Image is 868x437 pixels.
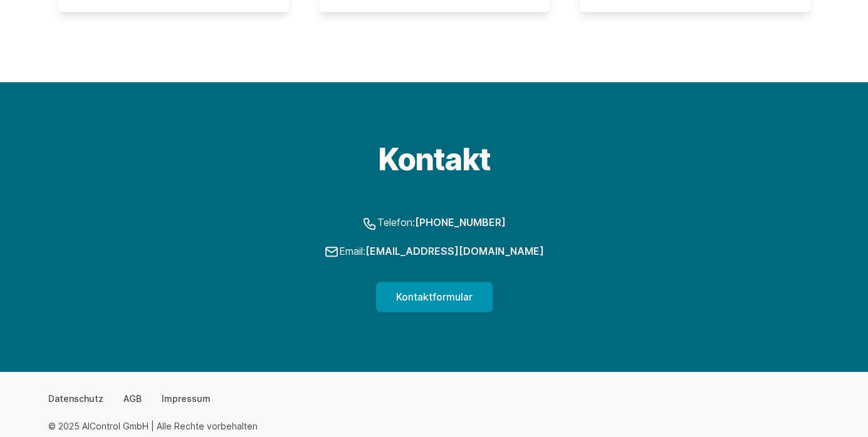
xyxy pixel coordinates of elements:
a: Impressum [162,393,211,405]
nobr: Email: [324,245,544,257]
a: [PHONE_NUMBER] [415,216,506,229]
a: Kontaktformular [376,282,493,312]
a: AGB [123,393,142,405]
h2: Kontakt [241,145,627,175]
a: Datenschutz [48,393,103,405]
p: © 2025 AIControl GmbH | Alle Rechte vorbehalten [48,420,258,433]
a: [EMAIL_ADDRESS][DOMAIN_NAME] [365,245,544,257]
nobr: Telefon: [362,216,506,229]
